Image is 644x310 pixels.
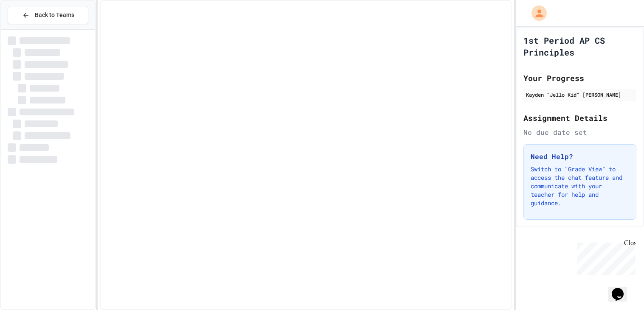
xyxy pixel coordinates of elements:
[526,91,634,98] div: Kayden "Jello Kid" [PERSON_NAME]
[608,276,636,302] iframe: chat widget
[523,34,636,58] h1: 1st Period AP CS Principles
[523,112,636,124] h2: Assignment Details
[35,11,74,20] span: Back to Teams
[523,3,549,23] div: My Account
[531,151,629,162] h3: Need Help?
[531,165,629,207] p: Switch to "Grade View" to access the chat feature and communicate with your teacher for help and ...
[574,239,636,275] iframe: chat widget
[523,127,636,137] div: No due date set
[3,3,59,54] div: Chat with us now!Close
[523,72,636,84] h2: Your Progress
[8,6,88,24] button: Back to Teams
